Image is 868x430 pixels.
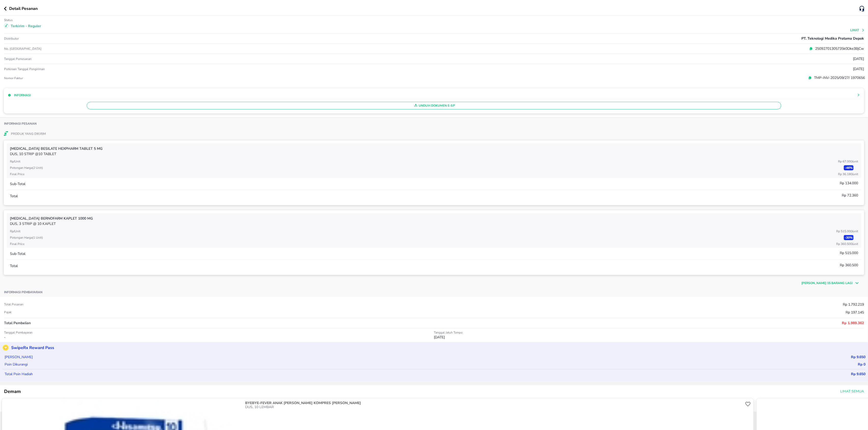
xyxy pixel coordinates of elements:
span: Unduh Dokumen e-SP [89,102,779,109]
p: Terkirim - Reguler [11,23,41,29]
p: Rp 197.145 [846,310,864,315]
span: / Unit [852,172,858,176]
p: No. [GEOGRAPHIC_DATA] [4,47,291,51]
p: Distributor [4,37,19,41]
span: / Unit [852,159,858,163]
p: DUS, 3 STRIP @ 10 KAPLET [10,221,858,226]
button: Unduh Dokumen e-SP [87,102,781,109]
span: Lihat Semua [840,388,864,395]
p: Final Price [10,172,24,176]
p: - 30 % [844,235,854,240]
p: Rp 515.000 [840,250,858,256]
p: Total [10,193,18,199]
p: Detail Pesanan [9,6,38,12]
p: [DATE] [434,335,864,340]
p: Informasi pembayaran [4,290,42,294]
p: Sub-Total [10,181,25,187]
p: Rp 1.792.219 [843,302,864,307]
p: Informasi Pesanan [4,122,37,126]
p: DUS, 10 STRIP @10 TABLET [10,151,858,157]
p: Rp 515.000 [836,229,858,234]
p: Total Pembelian [4,320,31,326]
p: - 46 % [844,165,854,170]
p: Status [4,18,13,22]
p: Rp 9.650 [851,354,865,360]
button: Informasi [8,93,31,97]
p: Potongan harga ( 1 Unit ) [10,235,43,240]
p: Rp 72.360 [842,193,858,198]
span: / Unit [852,229,858,233]
p: Nomor faktur [4,76,291,80]
p: Perkiraan Tanggal Pengiriman [4,67,45,71]
p: Rp 1.989.362 [842,320,864,326]
p: DUS, 10 LEMBAR [245,405,744,409]
p: Pajak [4,310,11,314]
p: Total pesanan [4,302,23,306]
p: BYEBYE-FEVER ANAK [PERSON_NAME] KOMPRES [PERSON_NAME] [245,401,743,405]
button: Lihat Semua [838,387,865,396]
p: Rp 360.500 [836,242,858,246]
p: Rp 134.000 [840,180,858,186]
p: Poin Dikurangi [3,362,28,367]
p: Informasi [14,93,31,97]
p: Tanggal pemesanan [4,57,32,61]
p: TMP-INV-2025/09/27/ 1970656 [812,75,865,80]
p: Total Poin Hadiah [3,371,33,377]
p: Total [10,263,18,269]
p: Rp 9.650 [851,371,865,377]
p: Rp 67.000 [838,159,858,164]
p: Rp/Unit [10,229,20,234]
p: 25092701305735k0Dke3BjCw [813,46,864,51]
button: Lihat [850,28,865,32]
p: Rp/Unit [10,159,20,164]
p: - [4,335,434,340]
p: [MEDICAL_DATA] Bernofarm KAPLET 1000 MG [10,216,858,221]
p: Rp 360.500 [840,262,858,268]
p: [PERSON_NAME] [3,354,33,360]
p: Final Price [10,242,24,246]
p: [PERSON_NAME] 15 barang lagi [801,281,852,285]
p: SwipeRx Reward Pass [9,345,54,351]
p: [DATE] [853,56,864,61]
p: Sub-Total [10,251,25,256]
p: [DATE] [853,66,864,72]
p: [MEDICAL_DATA] BESILATE Hexpharm TABLET 5 MG [10,146,858,151]
p: Rp 0 [858,362,865,367]
p: Tanggal Jatuh Tempo [434,330,864,335]
p: Potongan harga ( 2 Unit ) [10,166,43,170]
p: Produk Yang Dikirim [11,131,46,136]
span: / Unit [852,242,858,246]
p: PT. Teknologi Medika Pratama Depok [801,36,864,41]
p: Tanggal Pembayaran [4,330,434,335]
p: Rp 36.180 [838,172,858,176]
